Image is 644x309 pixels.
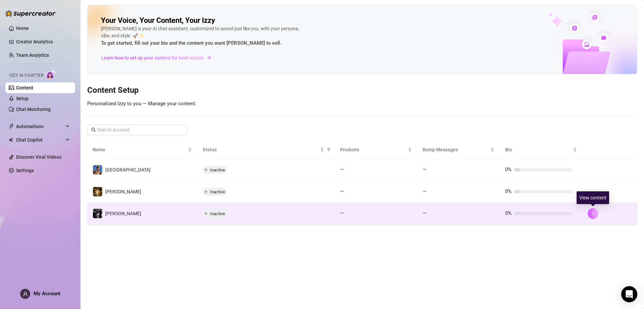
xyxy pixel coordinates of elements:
h3: Content Setup [87,85,637,96]
div: View content [577,191,609,204]
span: Inactive [210,189,225,194]
span: Izzy AI Chatter [9,72,43,79]
a: Creator Analytics [16,36,70,47]
span: Bio [505,146,572,153]
span: filter [327,148,331,152]
span: thunderbolt [9,124,14,129]
span: 0% [505,166,512,172]
span: Name [93,146,186,153]
span: Personalized Izzy to you — Manage your content. [87,101,197,107]
span: Status [203,146,319,153]
a: Setup [16,96,29,101]
a: Team Analytics [16,52,49,58]
th: Bump Messages [417,141,500,159]
a: Learn how to set up your content for best results [101,52,217,63]
span: Inactive [210,211,225,216]
button: right [588,208,598,219]
span: filter [325,145,332,155]
div: Open Intercom Messenger [621,286,637,302]
img: Dallas [93,165,102,175]
span: Automations [16,121,64,132]
a: Discover Viral Videos [16,154,61,160]
h2: Your Voice, Your Content, Your Izzy [101,16,215,25]
th: Bio [500,141,582,159]
img: Chat Copilot [9,138,13,142]
span: Learn how to set up your content for best results [101,54,204,62]
span: — [340,210,344,216]
span: [GEOGRAPHIC_DATA] [105,167,151,172]
img: logo-BBDzfeDw.svg [5,10,56,17]
img: Marvin [93,187,102,196]
span: 0% [505,210,512,216]
span: — [423,166,427,172]
img: AI Chatter [46,70,56,79]
span: 0% [505,188,512,194]
a: Chat Monitoring [16,107,51,112]
span: [PERSON_NAME] [105,211,141,216]
span: — [340,166,344,172]
th: Status [197,141,335,159]
span: Chat Copilot [16,134,64,145]
a: Home [16,26,29,31]
span: Inactive [210,167,225,172]
a: Settings [16,168,34,173]
span: user [23,292,28,297]
img: ai-chatter-content-library-cLFOSyPT.png [533,5,637,74]
span: search [91,127,96,132]
span: — [423,188,427,194]
span: right [591,211,595,216]
img: Marvin [93,209,102,218]
strong: To get started, fill out your bio and the content you want [PERSON_NAME] to sell. [101,40,281,46]
th: Name [87,141,197,159]
span: — [423,210,427,216]
th: Products [335,141,417,159]
span: — [340,188,344,194]
span: Products [340,146,407,153]
span: [PERSON_NAME] [105,189,141,194]
a: Content [16,85,33,90]
span: Bump Messages [423,146,489,153]
input: Search account [97,126,178,133]
span: My Account [34,291,60,297]
span: arrow-right [206,54,212,61]
div: [PERSON_NAME] is your AI chat assistant, customized to sound just like you, with your persona, vi... [101,25,302,47]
